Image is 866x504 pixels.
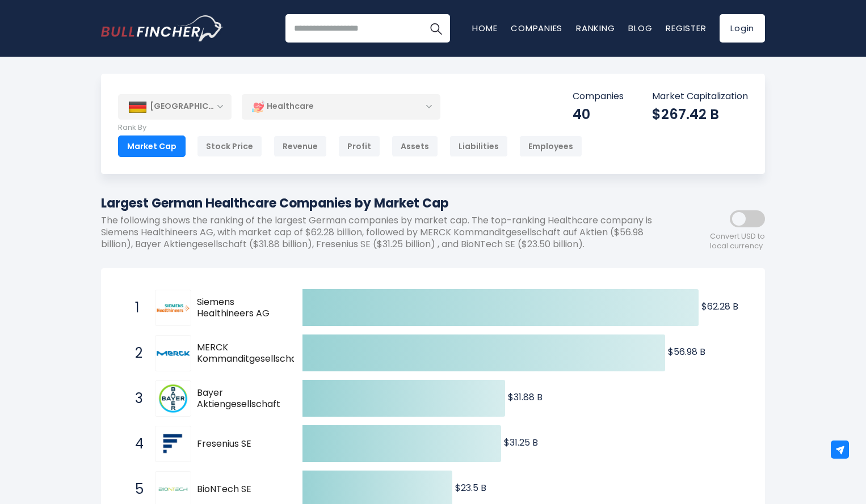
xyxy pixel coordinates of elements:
div: Healthcare [242,94,440,120]
text: $23.5 B [455,481,486,494]
span: 1 [129,298,141,317]
p: Rank By [118,123,582,133]
span: 3 [129,389,141,408]
span: Convert USD to local currency [710,232,765,251]
button: Search [422,14,450,43]
img: MERCK Kommanditgesellschaft auf Aktien [157,351,190,356]
div: Profit [338,135,380,157]
text: $31.88 B [508,391,543,404]
div: Assets [392,135,438,157]
img: Bullfincher logo [101,15,224,41]
img: Siemens Healthineers AG [157,304,190,312]
div: 40 [573,105,624,123]
span: 2 [129,344,141,363]
text: $56.98 B [668,345,705,358]
img: Fresenius SE [157,427,190,460]
a: Login [720,14,765,43]
a: Blog [628,22,652,34]
text: $31.25 B [504,436,538,449]
span: Fresenius SE [197,438,283,450]
img: Bayer Aktiengesellschaft [157,382,190,415]
p: The following shows the ranking of the largest German companies by market cap. The top-ranking He... [101,215,663,250]
a: Companies [511,22,562,34]
span: Bayer Aktiengesellschaft [197,387,283,411]
h1: Largest German Healthcare Companies by Market Cap [101,194,663,213]
span: BioNTech SE [197,484,283,495]
p: Market Capitalization [652,91,748,103]
span: Siemens Healthineers AG [197,297,283,320]
div: Liabilities [449,135,508,157]
div: [GEOGRAPHIC_DATA] [118,94,232,119]
div: Employees [519,135,582,157]
span: MERCK Kommanditgesellschaft auf Aktien [197,342,304,366]
text: $62.28 B [701,300,738,313]
div: Market Cap [118,135,186,157]
div: Stock Price [197,135,262,157]
span: 4 [129,434,141,454]
a: Go to homepage [101,15,223,41]
span: 5 [129,480,141,499]
a: Home [472,22,497,34]
div: $267.42 B [652,105,748,123]
a: Register [666,22,706,34]
div: Revenue [274,135,327,157]
a: Ranking [576,22,615,34]
p: Companies [573,91,624,103]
